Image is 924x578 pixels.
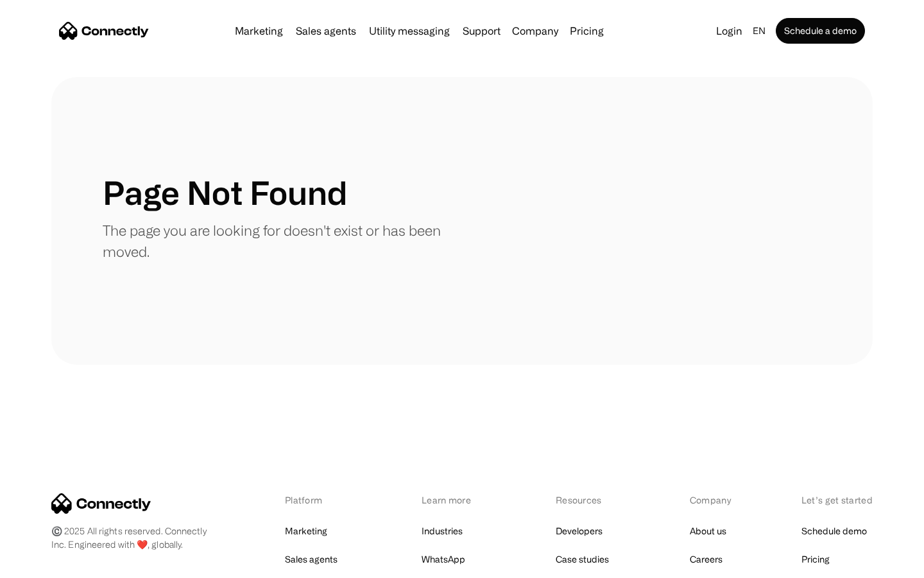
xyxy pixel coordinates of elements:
[422,550,465,568] a: WhatsApp
[13,554,77,574] aside: Language selected: English
[711,22,748,40] a: Login
[230,26,288,36] a: Marketing
[776,18,865,44] a: Schedule a demo
[690,550,723,568] a: Careers
[291,26,361,36] a: Sales agents
[753,22,766,40] div: en
[801,493,873,507] div: Let’s get started
[801,550,830,568] a: Pricing
[458,26,506,36] a: Support
[556,522,603,540] a: Developers
[364,26,455,36] a: Utility messaging
[103,173,347,212] h1: Page Not Found
[801,522,867,540] a: Schedule demo
[512,22,558,40] div: Company
[285,493,355,507] div: Platform
[103,220,462,262] p: The page you are looking for doesn't exist or has been moved.
[556,493,623,507] div: Resources
[26,556,77,574] ul: Language list
[690,522,726,540] a: About us
[285,550,338,568] a: Sales agents
[690,493,735,507] div: Company
[565,26,609,36] a: Pricing
[556,550,609,568] a: Case studies
[422,522,463,540] a: Industries
[285,522,327,540] a: Marketing
[422,493,489,507] div: Learn more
